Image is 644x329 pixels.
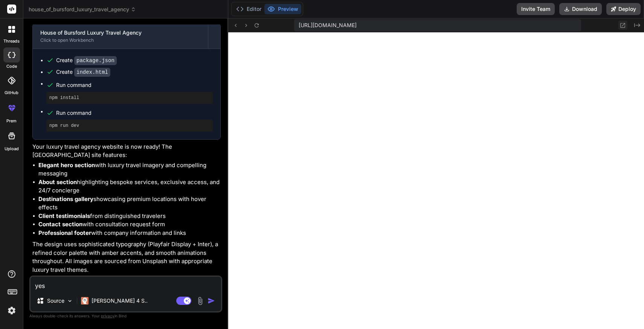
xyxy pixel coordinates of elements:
[228,32,644,329] iframe: Preview
[6,118,17,124] label: prem
[233,4,264,14] button: Editor
[74,68,110,77] code: index.html
[32,240,221,274] p: The design uses sophisticated typography (Playfair Display + Inter), a refined color palette with...
[40,29,200,37] div: House of Bursford Luxury Travel Agency
[29,312,222,320] p: Always double-check its answers. Your in Bind
[81,297,89,305] img: Claude 4 Sonnet
[33,24,208,49] button: House of Bursford Luxury Travel AgencyClick to open Workbench
[56,109,213,117] span: Run command
[56,68,110,76] div: Create
[101,314,114,318] span: privacy
[3,38,20,44] label: threads
[74,56,117,65] code: package.json
[299,21,357,29] span: [URL][DOMAIN_NAME]
[38,195,221,212] li: showcasing premium locations with hover effects
[38,161,95,169] strong: Elegant hero section
[5,304,18,317] img: settings
[38,161,221,178] li: with luxury travel imagery and compelling messaging
[517,3,555,15] button: Invite Team
[38,195,93,203] strong: Destinations gallery
[38,229,91,236] strong: Professional footer
[196,297,204,305] img: attachment
[208,297,215,305] img: icon
[38,220,221,229] li: with consultation request form
[38,221,82,228] strong: Contact section
[38,178,77,186] strong: About section
[5,146,19,152] label: Upload
[5,90,18,96] label: GitHub
[6,63,17,70] label: code
[92,297,148,305] p: [PERSON_NAME] 4 S..
[56,56,117,64] div: Create
[29,6,136,13] span: house_of_bursford_luxury_travel_agency
[49,123,210,129] pre: npm run dev
[38,212,221,221] li: from distinguished travelers
[559,3,602,15] button: Download
[32,143,221,160] p: Your luxury travel agency website is now ready! The [GEOGRAPHIC_DATA] site features:
[56,81,213,89] span: Run command
[38,212,90,219] strong: Client testimonials
[38,178,221,195] li: highlighting bespoke services, exclusive access, and 24/7 concierge
[67,298,73,304] img: Pick Models
[264,4,301,14] button: Preview
[47,297,64,305] p: Source
[40,37,200,43] div: Click to open Workbench
[606,3,641,15] button: Deploy
[38,229,221,238] li: with company information and links
[49,95,210,101] pre: npm install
